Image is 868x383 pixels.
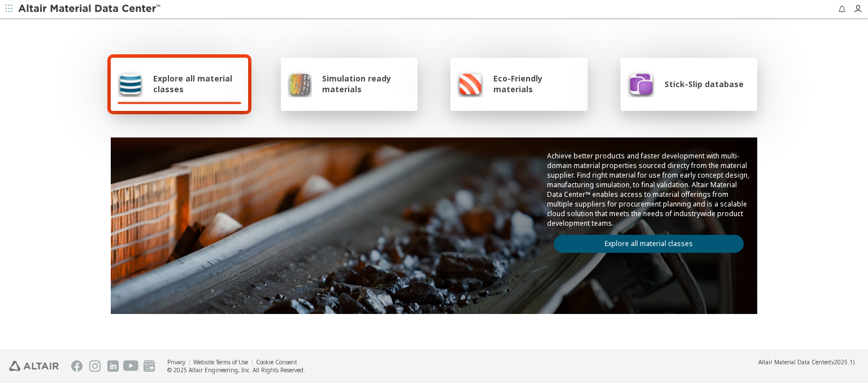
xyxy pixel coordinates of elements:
[288,70,312,97] img: Simulation ready materials
[118,70,143,97] img: Explore all material classes
[547,151,750,228] p: Achieve better products and faster development with multi-domain material properties sourced dire...
[256,358,297,366] a: Cookie Consent
[167,366,305,374] div: © 2025 Altair Engineering, Inc. All Rights Reserved.
[9,361,59,371] img: Altair Engineering
[758,358,854,366] div: (v2025.1)
[193,358,248,366] a: Website Terms of Use
[167,358,185,366] a: Privacy
[18,3,162,15] img: Altair Material Data Center
[493,73,580,94] span: Eco-Friendly materials
[153,73,241,94] span: Explore all material classes
[457,70,483,97] img: Eco-Friendly materials
[665,79,744,89] span: Stick-Slip database
[554,235,744,253] a: Explore all material classes
[322,73,411,94] span: Simulation ready materials
[758,358,830,366] span: Altair Material Data Center
[627,70,654,97] img: Stick-Slip database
